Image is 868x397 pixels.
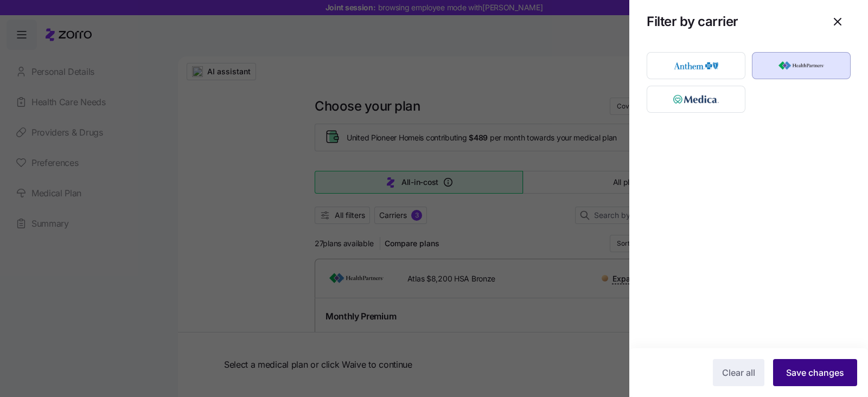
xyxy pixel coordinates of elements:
[656,55,736,76] img: Anthem
[656,88,736,110] img: Medica
[786,366,844,379] span: Save changes
[647,13,738,30] h1: Filter by carrier
[762,55,841,76] img: HealthPartners
[722,366,755,379] span: Clear all
[773,359,857,386] button: Save changes
[713,359,764,386] button: Clear all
